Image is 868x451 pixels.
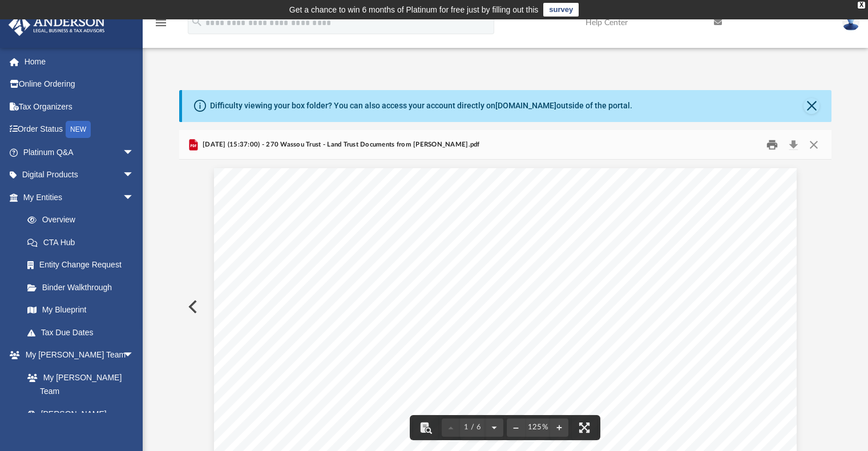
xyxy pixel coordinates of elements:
button: Zoom out [507,415,525,440]
button: Next page [485,415,503,440]
span: 1 / 6 [460,424,485,431]
button: Enter fullscreen [572,415,597,440]
span: arrow_drop_down [123,186,146,209]
button: Previous File [179,291,204,323]
a: Platinum Q&Aarrow_drop_down [8,141,151,164]
a: Tax Organizers [8,95,151,118]
button: Close [804,98,819,114]
a: My [PERSON_NAME] Teamarrow_drop_down [8,344,146,367]
div: Difficulty viewing your box folder? You can also access your account directly on outside of the p... [210,100,632,112]
a: Tax Due Dates [16,321,151,344]
a: Entity Change Request [16,254,151,277]
div: NEW [66,121,91,138]
span: [DATE] (15:37:00) - 270 Wassou Trust - Land Trust Documents from [PERSON_NAME].pdf [200,140,480,150]
a: Digital Productsarrow_drop_down [8,164,151,186]
a: Home [8,50,151,73]
a: My [PERSON_NAME] Team [16,366,140,403]
span: arrow_drop_down [123,164,146,187]
div: Current zoom level [525,424,550,431]
a: survey [543,3,579,17]
i: search [191,15,203,28]
a: My Entitiesarrow_drop_down [8,186,151,209]
button: Download [784,136,804,153]
a: Overview [16,209,151,231]
button: Toggle findbar [413,415,438,440]
img: Anderson Advisors Platinum Portal [5,14,108,36]
a: [PERSON_NAME] System [16,403,146,439]
a: Binder Walkthrough [16,276,151,299]
a: menu [154,22,168,30]
span: arrow_drop_down [123,141,146,164]
a: Order StatusNEW [8,118,151,141]
a: CTA Hub [16,231,151,254]
div: Get a chance to win 6 months of Platinum for free just by filling out this [289,3,539,17]
a: My Blueprint [16,299,146,322]
button: Close [804,136,824,153]
i: menu [154,16,168,30]
button: Zoom in [550,415,568,440]
button: Print [761,136,784,153]
a: Online Ordering [8,73,151,96]
span: arrow_drop_down [123,344,146,367]
img: User Pic [842,14,859,31]
button: 1 / 6 [460,415,485,440]
a: [DOMAIN_NAME] [495,101,556,110]
div: close [858,2,865,9]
